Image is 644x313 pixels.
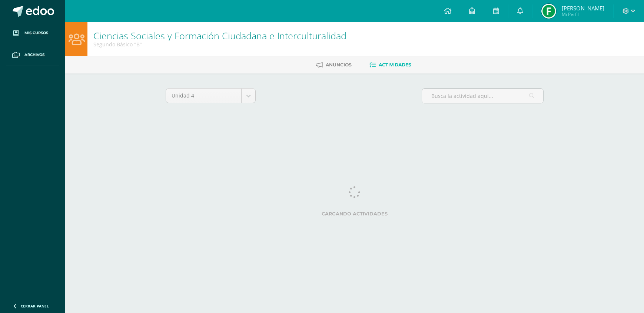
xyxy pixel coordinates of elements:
span: Actividades [379,62,411,67]
h1: Ciencias Sociales y Formación Ciudadana e Interculturalidad [93,30,346,41]
span: Cerrar panel [21,303,49,309]
input: Busca la actividad aquí... [422,89,543,103]
label: Cargando actividades [166,211,544,217]
img: d75a0d7f342e31b277280e3f59aba681.png [541,4,556,19]
a: Anuncios [316,59,352,71]
span: Mi Perfil [562,11,604,17]
a: Actividades [369,59,411,71]
a: Archivos [6,44,59,66]
span: [PERSON_NAME] [562,4,604,12]
span: Mis cursos [24,30,48,36]
div: Segundo Básico 'B' [93,41,346,48]
a: Mis cursos [6,22,59,44]
span: Unidad 4 [172,89,236,103]
span: Anuncios [326,62,352,67]
span: Archivos [24,52,44,58]
a: Unidad 4 [166,89,255,103]
a: Ciencias Sociales y Formación Ciudadana e Interculturalidad [93,29,346,42]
